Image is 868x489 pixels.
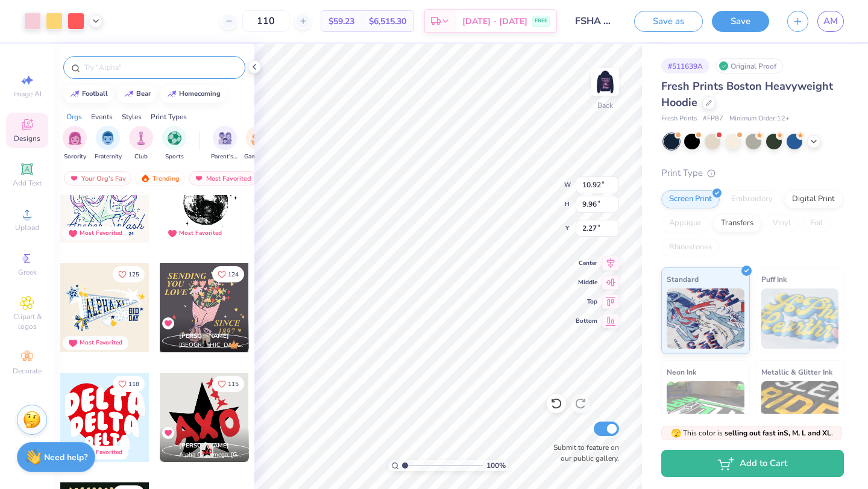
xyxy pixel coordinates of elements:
[13,89,42,99] span: Image AI
[576,297,597,306] span: Top
[667,381,744,441] img: Neon Ink
[671,428,681,439] span: 🫣
[66,111,82,122] div: Orgs
[212,266,244,282] button: Like
[244,152,272,161] span: Game Day
[70,90,80,98] img: trend_line.gif
[228,272,239,278] span: 124
[251,131,265,145] img: Game Day Image
[661,166,844,180] div: Print Type
[671,428,833,438] span: This color is .
[136,90,151,97] div: bear
[369,15,406,28] span: $6,515.30
[761,381,839,441] img: Metallic & Glitter Ink
[667,273,699,285] span: Standard
[165,152,184,161] span: Sports
[329,15,354,28] span: $59.23
[168,131,181,145] img: Sports Image
[761,288,839,349] img: Puff Ink
[140,174,150,182] img: trending.gif
[566,9,625,33] input: Untitled Design
[179,90,221,97] div: homecoming
[211,126,239,161] button: filter button
[547,442,619,464] label: Submit to feature on our public gallery.
[69,174,79,182] img: most_fav.gif
[64,152,86,161] span: Sorority
[761,366,832,378] span: Metallic & Glitter Ink
[44,452,87,463] strong: Need help?
[113,266,145,282] button: Like
[667,288,744,349] img: Standard
[661,114,697,124] span: Fresh Prints
[6,312,48,331] span: Clipart & logos
[593,70,617,94] img: Back
[63,126,87,161] button: filter button
[80,448,122,457] div: Most Favorited
[179,332,229,340] span: [PERSON_NAME]
[95,126,122,161] button: filter button
[661,214,709,232] div: Applique
[784,190,843,208] div: Digital Print
[576,278,597,287] span: Middle
[129,126,153,161] button: filter button
[95,126,122,161] div: filter for Fraternity
[179,441,229,450] span: [PERSON_NAME]
[64,171,131,185] div: Your Org's Fav
[13,366,42,376] span: Decorate
[13,178,42,188] span: Add Text
[535,17,547,25] span: FREE
[83,61,237,73] input: Try "Alpha"
[63,126,87,161] div: filter for Sorority
[63,85,113,103] button: football
[128,272,139,278] span: 125
[82,90,108,97] div: football
[113,376,145,392] button: Like
[761,273,787,285] span: Puff Ink
[661,190,720,208] div: Screen Print
[802,214,831,232] div: Foil
[134,152,148,161] span: Club
[129,126,153,161] div: filter for Club
[242,10,289,32] input: – –
[576,259,597,267] span: Center
[68,131,82,145] img: Sorority Image
[134,131,148,145] img: Club Image
[162,126,186,161] button: filter button
[80,338,122,347] div: Most Favorited
[661,238,720,257] div: Rhinestones
[162,126,186,161] div: filter for Sports
[597,100,613,111] div: Back
[167,90,177,98] img: trend_line.gif
[661,450,844,477] button: Add to Cart
[661,79,833,110] span: Fresh Prints Boston Heavyweight Hoodie
[228,381,239,387] span: 115
[713,214,761,232] div: Transfers
[212,376,244,392] button: Like
[576,317,597,325] span: Bottom
[179,229,222,238] div: Most Favorited
[462,15,527,28] span: [DATE] - [DATE]
[194,174,204,182] img: most_fav.gif
[703,114,723,124] span: # FP87
[101,131,115,145] img: Fraternity Image
[179,450,244,459] span: Alpha Chi Omega, [GEOGRAPHIC_DATA][US_STATE], [GEOGRAPHIC_DATA]
[244,126,272,161] div: filter for Game Day
[95,152,122,161] span: Fraternity
[189,171,257,185] div: Most Favorited
[135,171,185,185] div: Trending
[244,126,272,161] button: filter button
[661,58,709,73] div: # 511639A
[634,11,703,32] button: Save as
[151,111,187,122] div: Print Types
[91,111,113,122] div: Events
[179,341,244,350] span: [GEOGRAPHIC_DATA], [GEOGRAPHIC_DATA]
[15,223,39,232] span: Upload
[211,126,239,161] div: filter for Parent's Weekend
[765,214,799,232] div: Vinyl
[725,428,831,438] strong: selling out fast in S, M, L and XL
[817,11,844,32] a: AM
[218,131,232,145] img: Parent's Weekend Image
[715,58,783,73] div: Original Proof
[211,152,239,161] span: Parent's Weekend
[486,460,506,471] span: 100 %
